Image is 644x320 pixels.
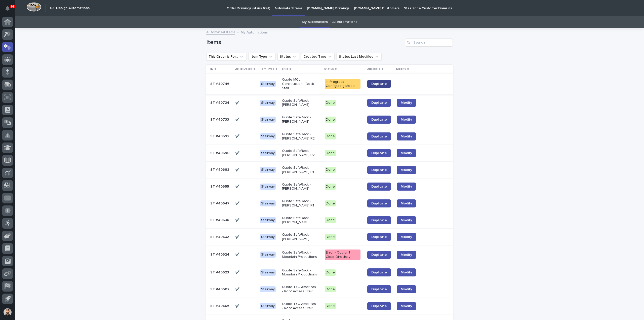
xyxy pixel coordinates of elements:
[206,178,453,195] tr: ST #40655ST #40655 ✔️✔️ StairwayQuote SafeRack - [PERSON_NAME]DoneDuplicateModify
[235,303,240,308] p: ✔️
[260,217,276,223] div: Stairway
[371,304,387,308] span: Duplicate
[397,216,416,224] a: Modify
[248,53,275,61] button: Item Type
[397,166,416,174] a: Modify
[397,149,416,157] a: Modify
[371,101,387,104] span: Duplicate
[325,184,336,190] div: Done
[282,268,318,277] p: Quote SafeRack - Mountain Productions
[371,253,387,257] span: Duplicate
[301,53,335,61] button: Created Time
[206,281,453,298] tr: ST #40607ST #40607 ✔️✔️ StairwayQuote TYC Americas - Roof Access StairDoneDuplicateModify
[397,268,416,276] a: Modify
[210,217,230,222] p: ST #40636
[260,117,276,123] div: Stairway
[401,304,412,308] span: Modify
[282,302,318,310] p: Quote TYC Americas - Roof Access Stair
[210,117,230,122] p: ST #40733
[367,268,391,276] a: Duplicate
[260,286,276,293] div: Stairway
[277,53,299,61] button: Status
[371,288,387,291] span: Duplicate
[206,145,453,162] tr: ST #40690ST #40690 ✔️✔️ StairwayQuote SafeRack - [PERSON_NAME] R2DoneDuplicateModify
[282,216,318,225] p: Quote SafeRack - [PERSON_NAME]
[371,235,387,239] span: Duplicate
[26,2,41,12] img: Workspace Logo
[371,202,387,205] span: Duplicate
[325,167,336,173] div: Done
[206,53,246,61] button: This Order is For...
[260,167,276,173] div: Stairway
[206,161,453,178] tr: ST #40683ST #40683 ✔️✔️ StairwayQuote SafeRack - [PERSON_NAME] R1DoneDuplicateModify
[260,252,276,258] div: Stairway
[210,150,230,155] p: ST #40690
[325,150,336,156] div: Done
[206,264,453,281] tr: ST #40623ST #40623 ✔️✔️ StairwayQuote SafeRack - Mountain ProductionsDoneDuplicateModify
[367,251,391,259] a: Duplicate
[401,101,412,104] span: Modify
[325,234,336,240] div: Done
[210,100,230,105] p: ST #40734
[206,195,453,212] tr: ST #40647ST #40647 ✔️✔️ StairwayQuote SafeRack - [PERSON_NAME] R1DoneDuplicateModify
[282,183,318,191] p: Quote SafeRack - [PERSON_NAME]
[371,271,387,274] span: Duplicate
[367,66,381,72] p: Duplicate
[397,116,416,124] a: Modify
[206,111,453,128] tr: ST #40733ST #40733 ✔️✔️ StairwayQuote SafeRack - [PERSON_NAME]DoneDuplicateModify
[367,216,391,224] a: Duplicate
[401,151,412,155] span: Modify
[371,135,387,138] span: Duplicate
[235,100,240,105] p: ✔️
[401,253,412,257] span: Modify
[210,286,230,292] p: ST #40607
[260,133,276,139] div: Stairway
[235,81,237,86] p: -
[397,251,416,259] a: Modify
[282,251,318,259] p: Quote SafeRack - Mountain Productions
[6,6,13,14] div: Notifications93
[235,66,252,72] p: Up to Date?
[235,252,240,257] p: ✔️
[325,200,336,207] div: Done
[324,66,334,72] p: Status
[260,303,276,309] div: Stairway
[397,99,416,107] a: Modify
[367,80,391,88] a: Duplicate
[367,199,391,207] a: Duplicate
[325,100,336,106] div: Done
[282,199,318,208] p: Quote SafeRack - [PERSON_NAME] R1
[210,200,230,206] p: ST #40647
[2,3,13,14] button: Notifications
[371,219,387,222] span: Duplicate
[325,117,336,123] div: Done
[396,66,406,72] p: Modify
[282,285,318,294] p: Quote TYC Americas - Roof Access Stair
[260,269,276,276] div: Stairway
[325,79,361,89] div: In Progress - Configuring Model
[367,99,391,107] a: Duplicate
[371,82,387,86] span: Duplicate
[332,16,357,28] a: All Automations
[206,74,453,94] tr: ST #40746ST #40746 -- StairwayQuote MCL Construction - Dock StairIn Progress - Configuring ModelD...
[397,285,416,293] a: Modify
[235,269,240,275] p: ✔️
[401,202,412,205] span: Modify
[210,269,230,275] p: ST #40623
[210,234,230,239] p: ST #40632
[397,183,416,191] a: Modify
[210,81,230,86] p: ST #40746
[260,100,276,106] div: Stairway
[367,285,391,293] a: Duplicate
[260,234,276,240] div: Stairway
[325,303,336,309] div: Done
[282,132,318,141] p: Quote SafeRack - [PERSON_NAME] R2
[401,219,412,222] span: Modify
[371,118,387,121] span: Duplicate
[405,39,453,47] div: Search
[235,184,240,189] p: ✔️
[210,184,230,189] p: ST #40655
[50,6,90,10] h2: 03. Design Automations
[397,132,416,140] a: Modify
[337,53,382,61] button: Status Last Modified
